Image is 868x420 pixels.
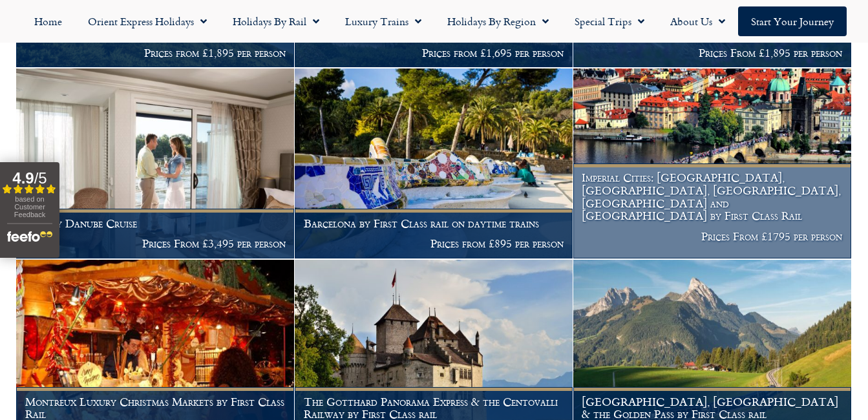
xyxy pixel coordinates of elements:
[295,68,573,258] a: Barcelona by First Class rail on daytime trains Prices from £895 per person
[434,6,562,36] a: Holidays by Region
[220,6,332,36] a: Holidays by Rail
[573,68,852,258] a: Imperial Cities: [GEOGRAPHIC_DATA], [GEOGRAPHIC_DATA], [GEOGRAPHIC_DATA], [GEOGRAPHIC_DATA] and [...
[562,6,657,36] a: Special Trips
[304,217,564,230] h1: Barcelona by First Class rail on daytime trains
[657,6,738,36] a: About Us
[16,68,295,258] a: Luxury Danube Cruise Prices From £3,495 per person
[25,237,286,250] p: Prices From £3,495 per person
[6,6,862,36] nav: Menu
[75,6,220,36] a: Orient Express Holidays
[21,6,75,36] a: Home
[582,47,842,59] p: Prices From £1,895 per person
[582,171,842,222] h1: Imperial Cities: [GEOGRAPHIC_DATA], [GEOGRAPHIC_DATA], [GEOGRAPHIC_DATA], [GEOGRAPHIC_DATA] and [...
[582,230,842,243] p: Prices From £1795 per person
[332,6,434,36] a: Luxury Trains
[738,6,847,36] a: Start your Journey
[25,47,286,59] p: Prices from £1,895 per person
[304,47,564,59] p: Prices from £1,695 per person
[304,237,564,250] p: Prices from £895 per person
[25,217,286,230] h1: Luxury Danube Cruise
